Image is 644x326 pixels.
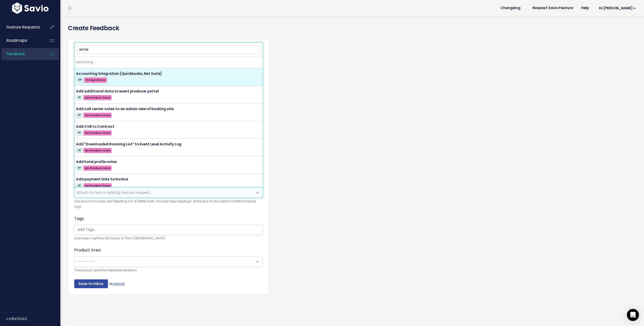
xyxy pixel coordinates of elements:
span: 1 [76,113,82,118]
span: No Product Area [83,113,112,118]
span: Add hotel profile notes [76,159,117,164]
a: Hi [PERSON_NAME] [593,4,640,12]
h4: Create Feedback [68,24,636,33]
small: The product area this feedback relates to [74,268,263,273]
span: No Product Area [83,166,112,171]
span: Add call center notes to an admin view of booking site [76,107,174,111]
span: Roadmaps [7,38,27,43]
span: 1 [76,148,82,153]
span: Accounting Integration (Quickbooks, Net Suite) [76,71,162,76]
a: Request Savio Feature [529,4,577,12]
span: 1 [76,166,82,171]
span: Add payment links to Invoice [76,177,128,182]
span: Integrations [84,77,107,83]
span: Searching… [76,60,95,64]
a: cancel [112,281,125,286]
span: No Product Area [83,183,112,188]
a: Feedback [1,48,42,60]
span: Add CVB to Contract [76,124,114,129]
span: No Product Area [83,130,112,136]
input: Add Tags... [76,227,264,232]
div: Open Intercom Messenger [627,309,639,321]
span: 1 [76,130,82,136]
span: 1 [76,95,82,100]
span: Feature Requests [7,24,40,30]
span: Add "Downloaded Rooming List" to Event Level Activity Log [76,142,181,147]
span: 1 [76,183,82,188]
a: Roadmaps [1,35,42,46]
a: Feature Requests [1,21,42,33]
span: Attach to new or existing feature request... [76,190,152,195]
small: Use one or two words, like 'Reporting 2.0' or 'Better Auth'. Include 'tags:tag1,tag2' at the end ... [74,199,263,210]
label: Tags [74,216,84,222]
small: Examples might be 'Q3 Survey' or 'From [GEOGRAPHIC_DATA]' [74,236,263,241]
span: Add additional data to event producer portal [76,89,159,94]
a: Help [577,4,593,12]
span: Changelog [500,6,520,10]
span: No Product Area [83,95,112,100]
span: Feedback [7,51,25,56]
span: Hi [PERSON_NAME] [599,6,636,10]
div: v.e18e32de2 [6,312,60,325]
span: --------- [76,259,95,264]
img: logo-white.9d6f32f41409.svg [11,3,50,14]
span: 3 [76,77,83,83]
input: Save to Inbox [74,279,108,288]
label: Product Area [74,247,101,253]
span: No Product Area [83,148,112,153]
